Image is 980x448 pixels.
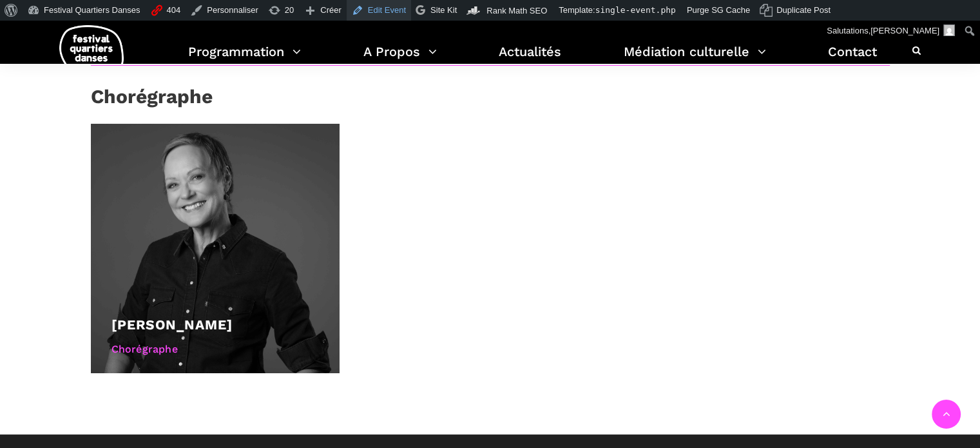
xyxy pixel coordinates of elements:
[430,5,457,15] span: Site Kit
[59,25,124,77] img: logo-fqd-med
[363,41,437,79] a: A Propos
[870,26,939,35] span: [PERSON_NAME]
[595,5,676,15] span: single-event.php
[624,41,766,79] a: Médiation culturelle
[111,341,320,358] div: Chorégraphe
[822,21,960,41] a: Salutations,
[828,41,877,79] a: Contact
[111,317,233,333] a: [PERSON_NAME]
[486,6,547,15] span: Rank Math SEO
[188,41,301,79] a: Programmation
[91,85,213,117] h3: Chorégraphe
[499,41,561,79] a: Actualités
